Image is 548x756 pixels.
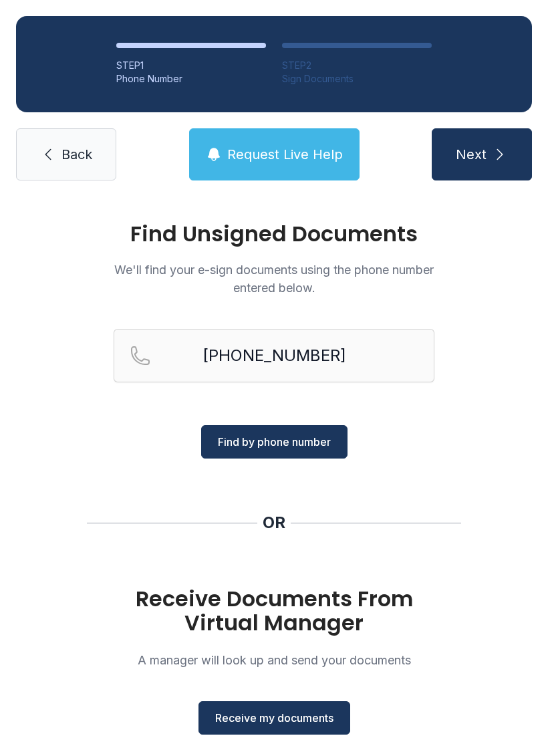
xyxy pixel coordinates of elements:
[282,72,432,86] div: Sign Documents
[227,145,343,164] span: Request Live Help
[116,59,266,72] div: STEP 1
[282,59,432,72] div: STEP 2
[263,512,285,533] div: OR
[61,145,92,164] span: Back
[114,261,434,297] p: We'll find your e-sign documents using the phone number entered below.
[114,223,434,245] h1: Find Unsigned Documents
[456,145,487,164] span: Next
[114,651,434,669] p: A manager will look up and send your documents
[114,329,434,382] input: Reservation phone number
[114,587,434,635] h1: Receive Documents From Virtual Manager
[218,434,331,450] span: Find by phone number
[116,72,266,86] div: Phone Number
[215,710,333,726] span: Receive my documents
